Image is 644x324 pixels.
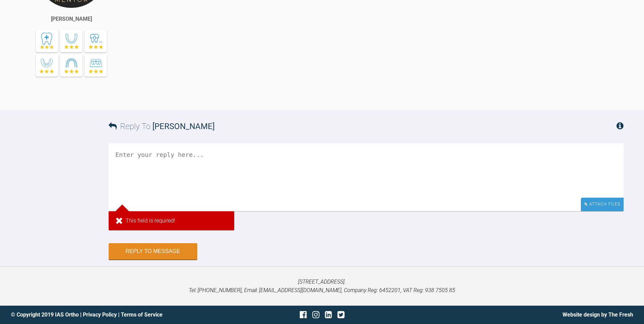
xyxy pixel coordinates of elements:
[109,211,234,230] div: This field is required!
[11,277,633,295] p: [STREET_ADDRESS]. Tel: [PHONE_NUMBER], Email: [EMAIL_ADDRESS][DOMAIN_NAME], Company Reg: 6452201,...
[109,120,215,133] h3: Reply To
[51,15,92,23] div: [PERSON_NAME]
[109,243,197,259] button: Reply to Message
[11,310,218,319] div: © Copyright 2019 IAS Ortho | |
[563,311,633,318] a: Website design by The Fresh
[83,311,117,318] a: Privacy Policy
[152,122,215,131] span: [PERSON_NAME]
[121,311,163,318] a: Terms of Service
[581,198,624,211] div: Attach Files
